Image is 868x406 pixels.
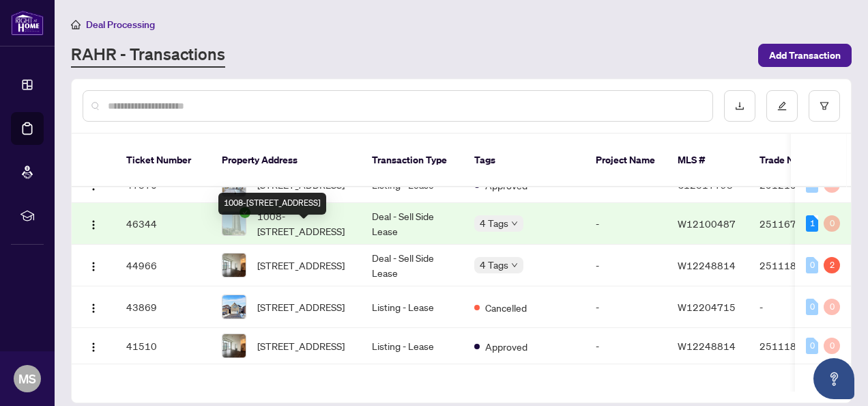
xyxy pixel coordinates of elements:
td: 46344 [115,203,211,245]
td: - [585,203,667,245]
img: Logo [88,219,99,230]
th: Tags [463,134,585,187]
span: W12248814 [678,340,736,352]
span: W12248814 [678,259,736,271]
img: Logo [88,261,99,272]
button: download [724,90,755,122]
span: [STREET_ADDRESS] [257,299,345,314]
span: W12100487 [678,217,736,230]
a: RAHR - Transactions [71,43,225,68]
td: - [585,245,667,286]
span: W12204715 [678,301,736,313]
th: Project Name [585,134,667,187]
div: 2 [824,257,840,273]
th: Ticket Number [115,134,211,187]
div: 0 [806,257,818,273]
td: 44966 [115,245,211,286]
span: filter [820,101,829,111]
td: - [749,286,844,328]
img: Logo [88,303,99,314]
span: edit [777,101,787,111]
th: Transaction Type [361,134,463,187]
button: Logo [83,296,104,318]
img: logo [11,10,44,36]
button: Logo [83,254,104,276]
span: 4 Tags [480,257,508,273]
span: Add Transaction [769,44,841,66]
button: filter [809,90,840,122]
button: Logo [83,213,104,234]
th: Trade Number [749,134,844,187]
td: 43869 [115,286,211,328]
span: Cancelled [485,300,527,315]
span: [STREET_ADDRESS] [257,258,345,273]
div: 1 [806,215,818,232]
div: 0 [824,215,840,232]
div: 0 [824,299,840,315]
span: download [735,101,744,111]
th: MLS # [667,134,749,187]
span: Deal Processing [86,18,155,31]
span: home [71,20,81,29]
div: 0 [806,299,818,315]
span: down [511,262,518,269]
td: Listing - Lease [361,286,463,328]
td: - [585,328,667,364]
td: Deal - Sell Side Lease [361,245,463,286]
td: 2511188 [749,245,844,286]
div: 1008-[STREET_ADDRESS] [218,193,326,215]
span: 1008-[STREET_ADDRESS] [257,208,350,239]
img: thumbnail-img [222,212,246,235]
td: Deal - Sell Side Lease [361,203,463,245]
td: 2511670 [749,203,844,245]
span: [STREET_ADDRESS] [257,338,345,353]
button: Add Transaction [758,44,852,67]
span: down [511,220,518,227]
img: thumbnail-img [222,295,246,319]
span: 4 Tags [480,215,508,231]
td: Listing - Lease [361,328,463,364]
button: Open asap [813,358,854,399]
td: - [585,286,667,328]
td: 41510 [115,328,211,364]
div: 0 [824,338,840,354]
span: Approved [485,339,527,354]
img: thumbnail-img [222,334,246,357]
button: edit [766,90,798,122]
td: 2511188 [749,328,844,364]
button: Logo [83,335,104,357]
span: MS [18,369,36,388]
div: 0 [806,338,818,354]
img: thumbnail-img [222,254,246,277]
img: Logo [88,342,99,353]
th: Property Address [211,134,361,187]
